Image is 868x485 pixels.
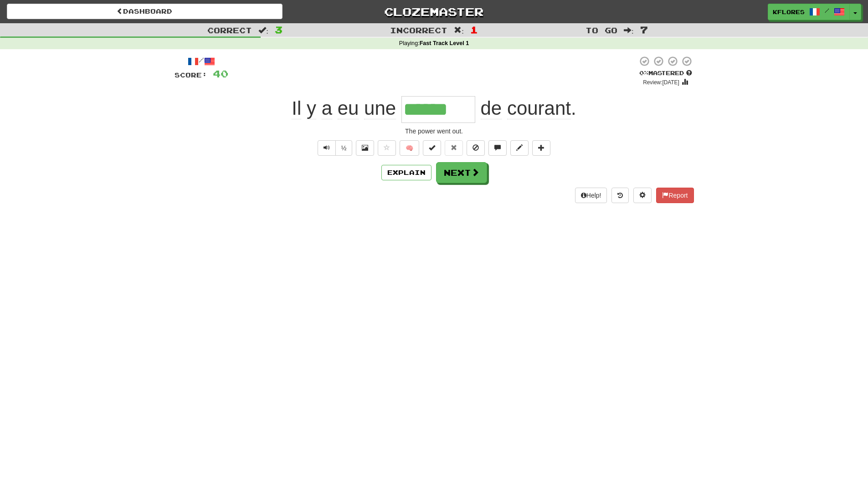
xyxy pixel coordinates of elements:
[624,26,634,34] span: :
[639,69,648,77] span: 0 %
[318,140,336,156] button: Play sentence audio (ctl+space)
[436,162,487,183] button: Next
[175,127,694,136] div: The power went out.
[510,140,529,156] button: Edit sentence (alt+d)
[768,4,850,20] a: kflores /
[258,26,268,34] span: :
[507,97,571,119] span: courant
[586,26,617,35] span: To go
[454,26,464,34] span: :
[296,4,572,20] a: Clozemaster
[356,140,374,156] button: Show image (alt+x)
[338,97,359,119] span: eu
[470,24,478,35] span: 1
[423,140,441,156] button: Set this sentence to 100% Mastered (alt+m)
[381,165,431,180] button: Explain
[390,26,447,35] span: Incorrect
[378,140,396,156] button: Favorite sentence (alt+f)
[275,24,282,35] span: 3
[637,69,694,77] div: Mastered
[640,24,648,35] span: 7
[420,40,469,46] strong: Fast Track Level 1
[532,140,550,156] button: Add to collection (alt+a)
[175,56,228,67] div: /
[335,140,353,156] button: ½
[322,97,332,119] span: a
[643,79,679,86] small: Review: [DATE]
[611,188,629,203] button: Round history (alt+y)
[307,97,316,119] span: y
[175,71,207,79] span: Score:
[292,97,301,119] span: Il
[445,140,463,156] button: Reset to 0% Mastered (alt+r)
[825,7,829,14] span: /
[467,140,485,156] button: Ignore sentence (alt+i)
[481,97,502,119] span: de
[316,140,353,156] div: Text-to-speech controls
[7,4,282,19] a: Dashboard
[207,26,252,35] span: Correct
[575,188,607,203] button: Help!
[475,97,576,119] span: .
[656,188,693,203] button: Report
[213,68,228,79] span: 40
[773,8,805,16] span: kflores
[488,140,507,156] button: Discuss sentence (alt+u)
[400,140,419,156] button: 🧠
[364,97,396,119] span: une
